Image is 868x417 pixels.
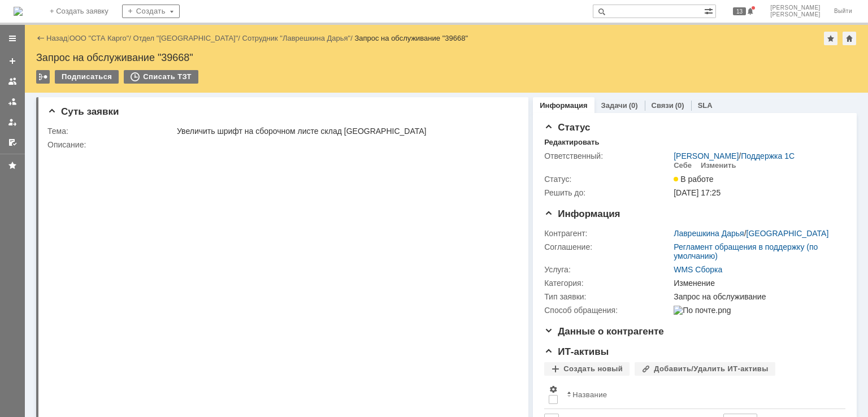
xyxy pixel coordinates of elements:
div: / [133,34,242,42]
div: (0) [629,101,638,110]
div: Добавить в избранное [824,32,837,45]
span: Настройки [549,385,558,394]
th: Название [562,380,836,409]
div: Услуга: [544,265,671,274]
a: Сотрудник "Лаврешкина Дарья" [242,34,351,42]
a: Мои согласования [3,133,21,151]
div: Сделать домашней страницей [843,32,856,45]
div: Тип заявки: [544,292,671,301]
div: Редактировать [544,138,599,147]
span: Расширенный поиск [704,5,715,16]
div: Создать [122,5,180,18]
a: Регламент обращения в поддержку (по умолчанию) [674,242,818,260]
a: Заявки в моей ответственности [3,93,21,111]
a: Поддержка 1С [741,151,795,160]
span: ИТ-активы [544,346,609,357]
a: [PERSON_NAME] [674,151,739,160]
a: Информация [540,101,587,110]
div: Ответственный: [544,151,671,160]
a: [GEOGRAPHIC_DATA] [747,229,829,238]
div: Запрос на обслуживание [674,292,840,301]
span: [DATE] 17:25 [674,188,721,197]
a: Назад [46,34,67,42]
div: Себе [674,161,692,170]
div: Изменение [674,279,840,288]
div: Изменить [701,161,736,170]
span: Данные о контрагенте [544,326,664,337]
div: Увеличить шрифт на сборочном листе склад [GEOGRAPHIC_DATA] [177,127,513,136]
div: / [242,34,355,42]
div: (0) [675,101,684,110]
div: / [674,151,795,160]
span: [PERSON_NAME] [770,5,821,11]
a: Создать заявку [3,52,21,70]
a: WMS Сборка [674,265,722,274]
span: В работе [674,175,713,184]
a: Перейти на домашнюю страницу [14,7,23,16]
div: Контрагент: [544,229,671,238]
span: Суть заявки [47,106,119,117]
a: Связи [652,101,674,110]
a: Лаврешкина Дарья [674,229,744,238]
span: Информация [544,208,620,219]
span: Статус [544,122,590,133]
a: Задачи [601,101,627,110]
div: Описание: [47,140,515,149]
div: Название [572,390,607,399]
span: 13 [733,7,746,15]
a: ООО "СТА Карго" [70,34,129,42]
div: Категория: [544,279,671,288]
a: Отдел "[GEOGRAPHIC_DATA]" [133,34,238,42]
a: Заявки на командах [3,72,21,90]
div: Способ обращения: [544,306,671,315]
img: По почте.png [674,306,731,315]
div: / [70,34,133,42]
div: / [674,229,828,238]
div: Работа с массовостью [36,70,50,84]
div: Запрос на обслуживание "39668" [36,52,857,63]
img: logo [14,7,23,16]
div: | [67,33,69,42]
div: Соглашение: [544,242,671,251]
div: Запрос на обслуживание "39668" [354,34,468,42]
div: Тема: [47,127,175,136]
span: [PERSON_NAME] [770,11,821,18]
a: SLA [698,101,713,110]
a: Мои заявки [3,113,21,131]
div: Статус: [544,175,671,184]
div: Решить до: [544,188,671,197]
